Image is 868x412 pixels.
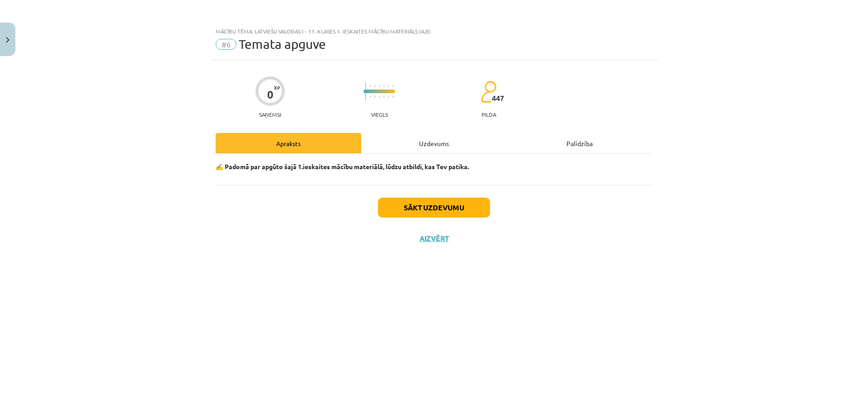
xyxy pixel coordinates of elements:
[216,133,361,153] div: Apraksts
[481,111,496,118] p: pilda
[378,198,490,218] button: Sākt uzdevumu
[507,133,652,153] div: Palīdzība
[392,95,393,98] img: icon-short-line-57e1e144782c952c97e751825c79c345078a6d821885a25fce030b3d8c18986b.svg
[371,111,388,118] p: Viegls
[383,85,384,87] img: icon-short-line-57e1e144782c952c97e751825c79c345078a6d821885a25fce030b3d8c18986b.svg
[492,94,504,102] span: 447
[255,111,285,118] p: Saņemsi
[370,85,371,87] img: icon-short-line-57e1e144782c952c97e751825c79c345078a6d821885a25fce030b3d8c18986b.svg
[274,85,280,90] span: XP
[267,88,274,101] div: 0
[370,95,371,98] img: icon-short-line-57e1e144782c952c97e751825c79c345078a6d821885a25fce030b3d8c18986b.svg
[365,83,366,100] img: icon-long-line-d9ea69661e0d244f92f715978eff75569469978d946b2353a9bb055b3ed8787d.svg
[379,85,380,87] img: icon-short-line-57e1e144782c952c97e751825c79c345078a6d821885a25fce030b3d8c18986b.svg
[388,85,389,87] img: icon-short-line-57e1e144782c952c97e751825c79c345078a6d821885a25fce030b3d8c18986b.svg
[216,28,652,34] div: Mācību tēma: Latviešu valodas i - 11. klases 1. ieskaites mācību materiāls (a,b)
[383,95,384,98] img: icon-short-line-57e1e144782c952c97e751825c79c345078a6d821885a25fce030b3d8c18986b.svg
[374,95,375,98] img: icon-short-line-57e1e144782c952c97e751825c79c345078a6d821885a25fce030b3d8c18986b.svg
[216,39,236,50] span: #6
[6,37,9,43] img: icon-close-lesson-0947bae3869378f0d4975bcd49f059093ad1ed9edebbc8119c70593378902aed.svg
[216,162,469,170] strong: ✍️ Padomā par apgūto šajā 1.ieskaites mācību materiālā, lūdzu atbildi, kas Tev patika.
[392,85,393,87] img: icon-short-line-57e1e144782c952c97e751825c79c345078a6d821885a25fce030b3d8c18986b.svg
[388,95,389,98] img: icon-short-line-57e1e144782c952c97e751825c79c345078a6d821885a25fce030b3d8c18986b.svg
[239,37,326,52] span: Temata apguve
[374,85,375,87] img: icon-short-line-57e1e144782c952c97e751825c79c345078a6d821885a25fce030b3d8c18986b.svg
[361,133,507,153] div: Uzdevums
[379,95,380,98] img: icon-short-line-57e1e144782c952c97e751825c79c345078a6d821885a25fce030b3d8c18986b.svg
[417,234,451,243] button: Aizvērt
[481,81,496,103] img: students-c634bb4e5e11cddfef0936a35e636f08e4e9abd3cc4e673bd6f9a4125e45ecb1.svg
